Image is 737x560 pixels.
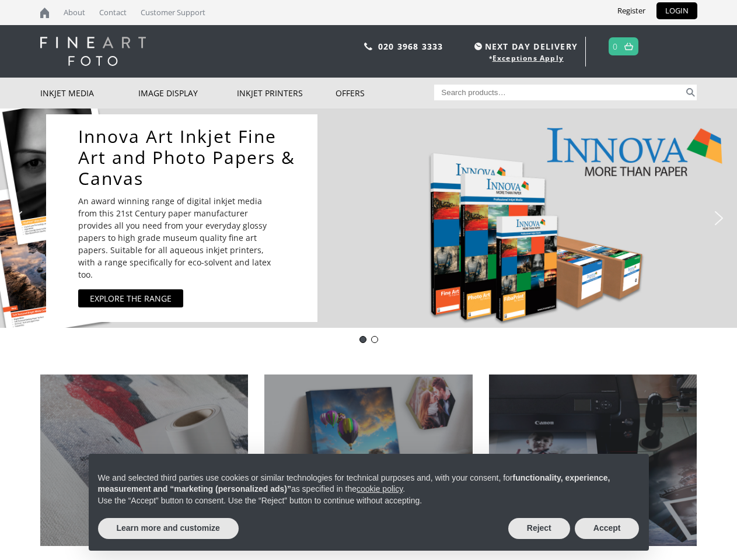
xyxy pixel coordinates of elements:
button: Learn more and customize [98,518,239,539]
div: pinch book [371,336,378,343]
a: EXPLORE THE RANGE [78,289,183,307]
img: logo-white.svg [40,37,146,66]
p: We and selected third parties use cookies or similar technologies for technical purposes and, wit... [98,473,640,495]
a: 020 3968 3333 [378,41,443,52]
img: time.svg [474,43,482,50]
div: Notice [79,444,658,560]
input: Search products… [434,85,684,100]
a: Exceptions Apply [493,53,564,63]
img: phone.svg [364,43,372,50]
img: basket.svg [624,43,633,50]
p: An award winning range of digital inkjet media from this 21st Century paper manufacturer provides... [78,195,282,281]
div: EXPLORE THE RANGE [90,292,172,304]
img: previous arrow [9,209,27,228]
div: Innova-general [359,336,366,343]
a: Inkjet Media [40,78,139,108]
a: Image Display [138,78,237,108]
a: LOGIN [656,2,697,19]
p: Use the “Accept” button to consent. Use the “Reject” button to continue without accepting. [98,495,640,507]
div: Innova Art Inkjet Fine Art and Photo Papers & CanvasAn award winning range of digital inkjet medi... [46,114,317,322]
button: Accept [575,518,640,539]
img: next arrow [710,209,728,228]
a: 0 [613,38,618,55]
button: Reject [508,518,570,539]
span: NEXT DAY DELIVERY [471,40,578,53]
a: cookie policy [357,484,403,494]
h2: INKJET MEDIA [40,454,249,467]
strong: functionality, experience, measurement and “marketing (personalized ads)” [98,473,610,494]
a: Innova Art Inkjet Fine Art and Photo Papers & Canvas [78,126,297,189]
div: Choose slide to display. [357,334,380,345]
button: Search [684,85,697,100]
a: Register [609,2,654,19]
a: Inkjet Printers [237,78,336,108]
a: Offers [336,78,434,108]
